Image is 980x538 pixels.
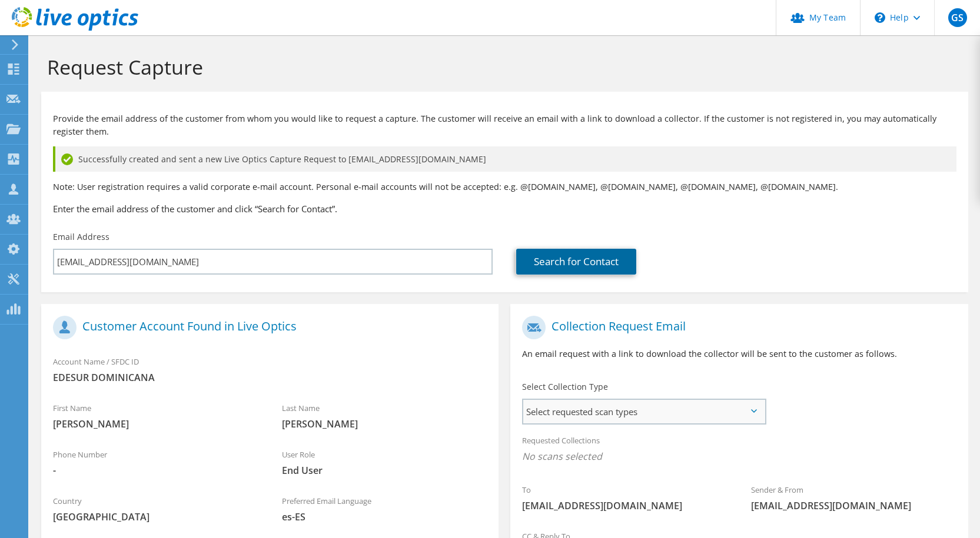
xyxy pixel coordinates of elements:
[948,8,967,27] span: GS
[41,396,270,436] div: First Name
[47,55,956,79] h1: Request Capture
[41,489,270,529] div: Country
[41,349,499,390] div: Account Name / SFDC ID
[522,316,950,339] h1: Collection Request Email
[510,477,739,518] div: To
[516,249,636,275] a: Search for Contact
[751,499,956,512] span: [EMAIL_ADDRESS][DOMAIN_NAME]
[270,442,499,483] div: User Role
[522,381,608,393] label: Select Collection Type
[522,347,956,360] p: An email request with a link to download the collector will be sent to the customer as follows.
[510,428,968,472] div: Requested Collections
[53,371,487,384] span: EDESUR DOMINICANA
[875,12,885,23] svg: \n
[41,442,270,483] div: Phone Number
[282,510,487,523] span: es-ES
[739,477,968,518] div: Sender & From
[523,400,764,423] span: Select requested scan types
[53,181,956,193] p: Note: User registration requires a valid corporate e-mail account. Personal e-mail accounts will ...
[282,417,487,430] span: [PERSON_NAME]
[53,316,481,339] h1: Customer Account Found in Live Optics
[522,499,727,512] span: [EMAIL_ADDRESS][DOMAIN_NAME]
[270,489,499,529] div: Preferred Email Language
[270,396,499,436] div: Last Name
[78,153,486,166] span: Successfully created and sent a new Live Optics Capture Request to [EMAIL_ADDRESS][DOMAIN_NAME]
[53,510,258,523] span: [GEOGRAPHIC_DATA]
[53,112,956,138] p: Provide the email address of the customer from whom you would like to request a capture. The cust...
[53,417,258,430] span: [PERSON_NAME]
[53,464,258,477] span: -
[53,202,956,215] h3: Enter the email address of the customer and click “Search for Contact”.
[282,464,487,477] span: End User
[522,450,956,463] span: No scans selected
[53,231,109,243] label: Email Address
